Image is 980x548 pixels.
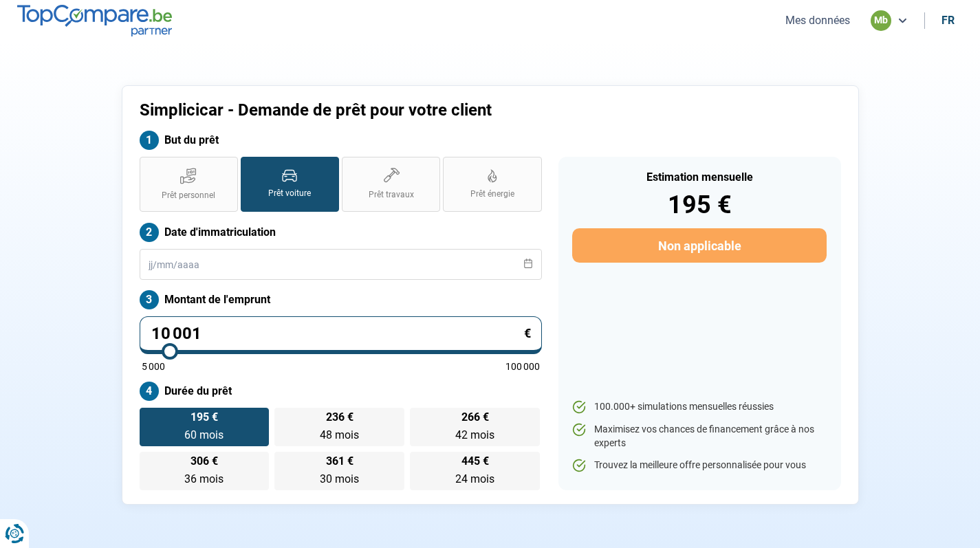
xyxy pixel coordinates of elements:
span: Prêt travaux [369,189,414,201]
li: Maximisez vos chances de financement grâce à nos experts [572,423,826,450]
span: 5 000 [142,362,165,371]
img: TopCompare.be [17,5,172,36]
input: jj/mm/aaaa [140,249,542,280]
span: 100 000 [505,362,540,371]
span: 60 mois [184,428,224,441]
span: 266 € [461,412,489,423]
span: 36 mois [184,472,224,485]
span: 195 € [190,412,218,423]
label: Montant de l'emprunt [140,290,542,309]
div: 195 € [572,193,826,217]
span: Prêt personnel [162,190,215,201]
label: Date d'immatriculation [140,223,542,242]
span: 42 mois [455,428,494,441]
span: 236 € [326,412,353,423]
button: Non applicable [572,228,826,263]
h1: Simplicicar - Demande de prêt pour votre client [140,100,662,120]
div: fr [941,14,955,27]
span: Prêt voiture [268,188,311,199]
span: € [524,327,531,340]
div: mb [871,10,891,31]
li: 100.000+ simulations mensuelles réussies [572,400,826,414]
span: 445 € [461,456,489,467]
div: Estimation mensuelle [572,172,826,183]
label: Durée du prêt [140,382,542,401]
span: 306 € [190,456,218,467]
label: But du prêt [140,131,542,150]
span: 48 mois [320,428,359,441]
li: Trouvez la meilleure offre personnalisée pour vous [572,459,826,472]
button: Mes données [781,13,854,28]
span: Prêt énergie [470,188,514,200]
span: 361 € [326,456,353,467]
span: 30 mois [320,472,359,485]
span: 24 mois [455,472,494,485]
